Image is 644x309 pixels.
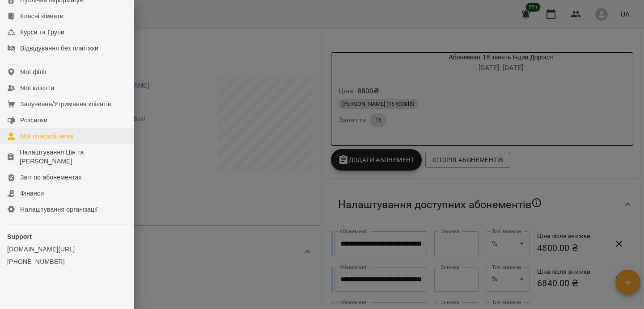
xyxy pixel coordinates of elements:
[7,232,127,241] p: Support
[20,100,111,109] div: Залучення/Утримання клієнтів
[20,116,47,125] div: Розсилки
[20,205,98,214] div: Налаштування організації
[20,28,64,37] div: Курси та Групи
[7,245,127,254] a: [DOMAIN_NAME][URL]
[20,132,73,141] div: Мої співробітники
[7,257,127,266] a: [PHONE_NUMBER]
[20,12,64,21] div: Класні кімнати
[20,84,54,92] div: Мої клієнти
[20,44,98,53] div: Відвідування без платіжки
[20,148,127,166] div: Налаштування Цін та [PERSON_NAME]
[20,173,82,182] div: Звіт по абонементах
[20,189,44,198] div: Фінанси
[20,67,47,76] div: Мої філії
